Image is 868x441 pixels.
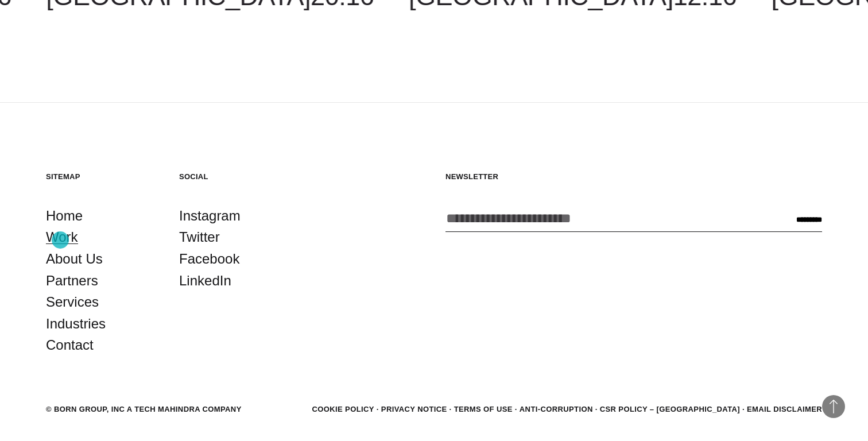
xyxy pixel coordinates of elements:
[179,270,231,292] a: LinkedIn
[46,226,78,248] a: Work
[46,334,94,356] a: Contact
[454,405,513,413] a: Terms of Use
[46,205,83,227] a: Home
[179,172,289,181] h5: Social
[179,205,241,227] a: Instagram
[46,248,103,270] a: About Us
[445,172,822,181] h5: Newsletter
[600,405,740,413] a: CSR POLICY – [GEOGRAPHIC_DATA]
[381,405,447,413] a: Privacy Notice
[822,395,845,418] button: Back to Top
[179,248,239,270] a: Facebook
[179,226,220,248] a: Twitter
[312,405,374,413] a: Cookie Policy
[747,405,822,413] a: Email Disclaimer
[46,313,106,335] a: Industries
[46,270,98,292] a: Partners
[520,405,593,413] a: Anti-Corruption
[46,291,99,313] a: Services
[46,172,156,181] h5: Sitemap
[46,404,242,415] div: © BORN GROUP, INC A Tech Mahindra Company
